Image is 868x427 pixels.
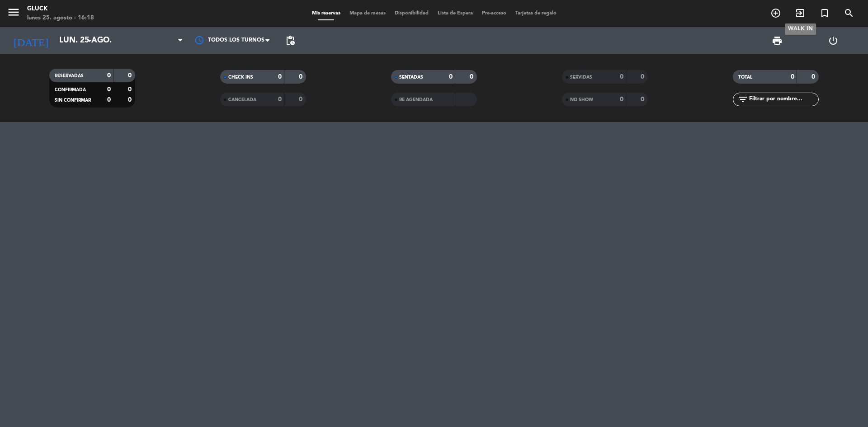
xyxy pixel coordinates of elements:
div: GLUCK [27,5,94,14]
span: SIN CONFIRMAR [55,98,91,103]
strong: 0 [641,96,646,103]
span: pending_actions [285,35,296,46]
span: Mis reservas [307,11,345,16]
i: exit_to_app [795,8,806,19]
div: WALK IN [785,23,816,35]
span: SERVIDAS [570,75,592,80]
span: Lista de Espera [433,11,477,16]
span: RESERVADAS [55,74,84,78]
span: CHECK INS [228,75,253,80]
div: lunes 25. agosto - 16:18 [27,14,94,23]
strong: 0 [278,96,282,103]
div: LOG OUT [805,27,861,54]
strong: 0 [791,74,794,80]
strong: 0 [449,74,453,80]
i: menu [7,5,20,19]
span: Disponibilidad [390,11,433,16]
strong: 0 [620,74,623,80]
strong: 0 [299,74,304,80]
strong: 0 [128,86,133,93]
strong: 0 [470,74,475,80]
i: [DATE] [7,31,55,51]
button: menu [7,5,20,22]
strong: 0 [620,96,623,103]
strong: 0 [811,74,817,80]
i: add_circle_outline [770,8,781,19]
span: TOTAL [738,75,752,80]
i: filter_list [737,94,748,105]
span: NO SHOW [570,98,593,102]
i: arrow_drop_down [84,35,95,46]
span: CANCELADA [228,98,256,102]
strong: 0 [128,97,133,103]
span: SENTADAS [399,75,423,80]
span: CONFIRMADA [55,88,86,92]
span: print [772,35,783,46]
span: Tarjetas de regalo [511,11,561,16]
span: Pre-acceso [477,11,511,16]
i: power_settings_new [828,35,839,46]
input: Filtrar por nombre... [748,94,818,104]
strong: 0 [107,86,111,93]
i: turned_in_not [819,8,830,19]
strong: 0 [641,74,646,80]
strong: 0 [107,72,111,79]
span: Mapa de mesas [345,11,390,16]
strong: 0 [278,74,282,80]
strong: 0 [128,72,133,79]
i: search [844,8,854,19]
span: RE AGENDADA [399,98,433,102]
strong: 0 [299,96,304,103]
strong: 0 [107,97,111,103]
